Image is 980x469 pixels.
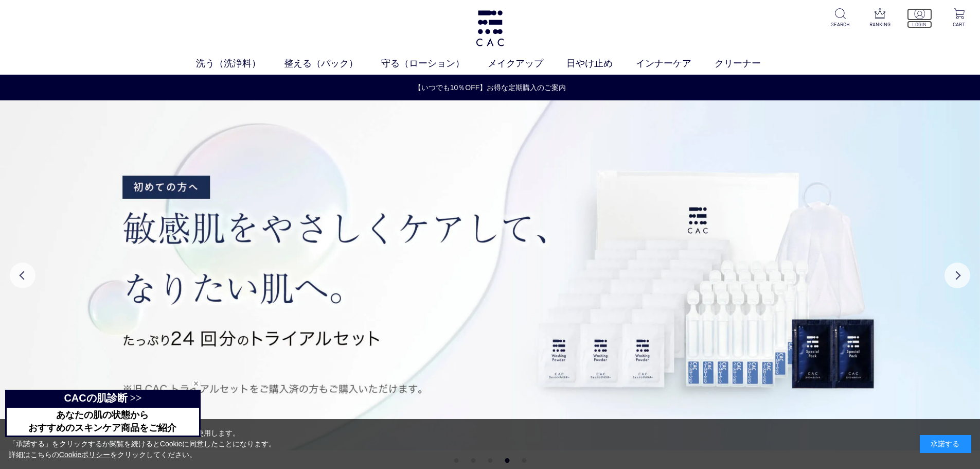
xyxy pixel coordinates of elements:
[907,8,932,28] a: LOGIN
[381,57,488,71] a: 守る（ローション）
[10,263,35,288] button: Previous
[9,428,276,460] div: 当サイトでは、お客様へのサービス向上のためにCookieを使用します。 「承諾する」をクリックするか閲覧を続けるとCookieに同意したことになります。 詳細はこちらの をクリックしてください。
[867,21,893,28] p: RANKING
[284,57,381,71] a: 整える（パック）
[1,82,979,93] a: 【いつでも10％OFF】お得な定期購入のご案内
[920,435,971,453] div: 承諾する
[907,21,932,28] p: LOGIN
[947,8,972,28] a: CART
[196,57,284,71] a: 洗う（洗浄料）
[488,57,566,71] a: メイクアップ
[828,21,853,28] p: SEARCH
[474,10,506,46] img: logo
[636,57,715,71] a: インナーケア
[59,450,111,459] a: Cookieポリシー
[867,8,893,28] a: RANKING
[715,57,784,71] a: クリーナー
[945,263,970,288] button: Next
[947,21,972,28] p: CART
[566,57,636,71] a: 日やけ止め
[828,8,853,28] a: SEARCH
